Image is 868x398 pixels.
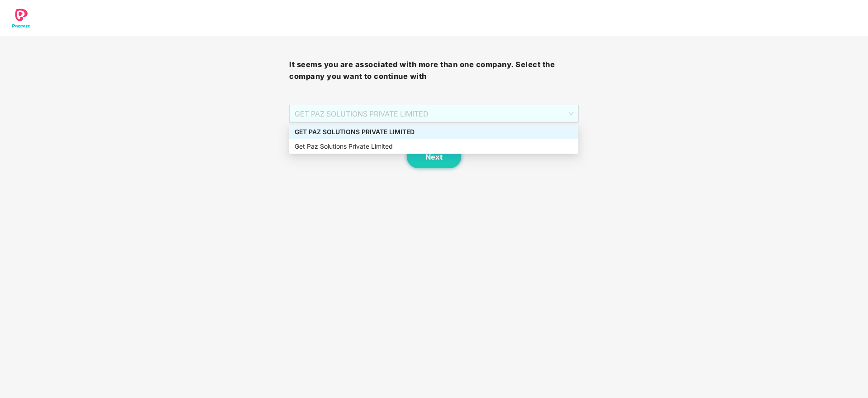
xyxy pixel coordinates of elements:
[425,153,443,161] span: Next
[289,139,578,154] div: Get Paz Solutions Private Limited
[295,127,573,137] div: GET PAZ SOLUTIONS PRIVATE LIMITED
[289,125,578,139] div: GET PAZ SOLUTIONS PRIVATE LIMITED
[295,105,573,122] span: GET PAZ SOLUTIONS PRIVATE LIMITED
[289,59,578,82] h3: It seems you are associated with more than one company. Select the company you want to continue with
[295,141,573,151] div: Get Paz Solutions Private Limited
[407,146,461,168] button: Next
